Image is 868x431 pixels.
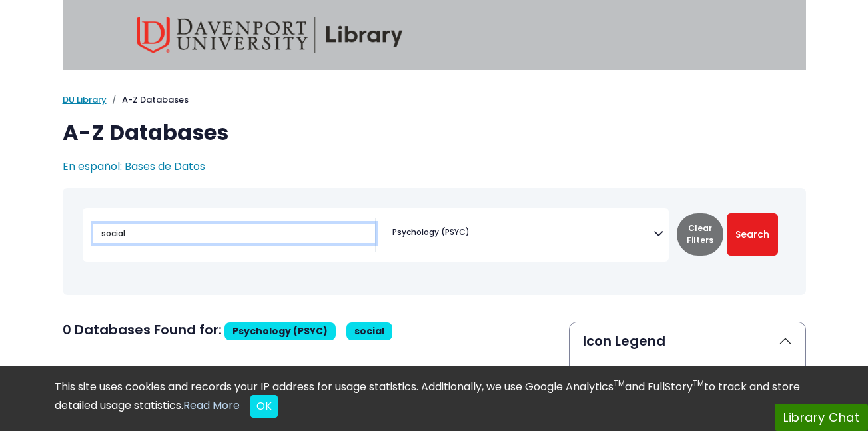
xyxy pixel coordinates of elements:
textarea: Search [472,229,478,240]
span: Psychology (PSYC) [224,322,336,340]
li: A-Z Databases [107,93,189,107]
div: This site uses cookies and records your IP address for usage statistics. Additionally, we use Goo... [55,379,814,418]
button: Library Chat [775,404,868,431]
span: social [354,324,384,338]
button: Clear Filters [677,213,723,256]
h1: A-Z Databases [63,120,806,145]
a: Read More [183,398,240,413]
sup: TM [614,378,625,389]
nav: Search filters [63,188,806,295]
img: Davenport University Library [137,17,403,53]
nav: breadcrumb [63,93,806,107]
button: Icon Legend [570,322,805,360]
button: Close [250,395,278,418]
a: En español: Bases de Datos [63,159,205,174]
input: Search database by title or keyword [93,224,375,243]
li: Psychology (PSYC) [387,226,470,238]
a: DU Library [63,93,107,106]
span: 0 Databases Found for: [63,320,222,339]
sup: TM [693,378,704,389]
button: Submit for Search Results [727,213,778,256]
span: Psychology (PSYC) [392,226,470,238]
